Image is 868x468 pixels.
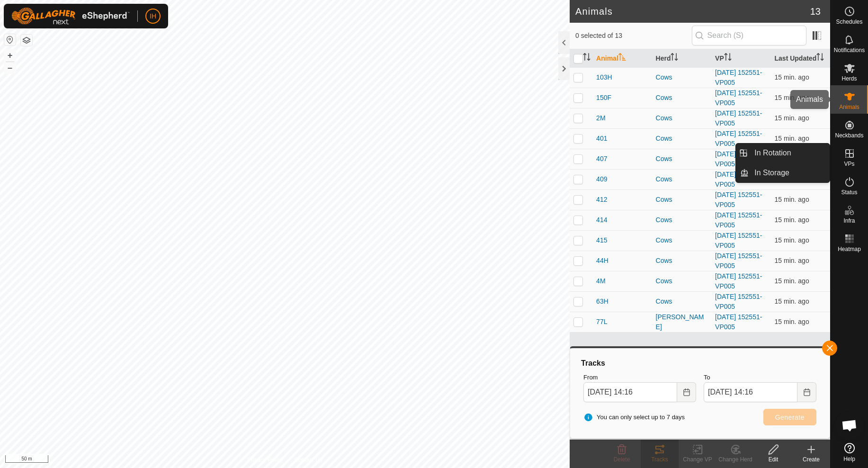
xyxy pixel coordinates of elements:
[792,455,830,464] div: Create
[618,54,626,62] p-sorticon: Activate to sort
[715,293,762,310] a: [DATE] 152551-VP005
[715,171,762,188] a: [DATE] 152551-VP005
[771,49,830,68] th: Last Updated
[596,174,607,184] span: 409
[835,411,864,440] div: Open chat
[656,72,707,82] div: Cows
[596,215,607,225] span: 414
[715,232,762,249] a: [DATE] 152551-VP005
[715,89,762,107] a: [DATE] 152551-VP005
[831,439,868,466] a: Help
[656,154,707,164] div: Cows
[656,215,707,225] div: Cows
[763,409,816,425] button: Generate
[715,252,762,270] a: [DATE] 152551-VP005
[715,211,762,229] a: [DATE] 152551-VP005
[656,256,707,266] div: Cows
[596,195,607,205] span: 412
[656,276,707,286] div: Cows
[150,11,156,21] span: IH
[715,150,762,168] a: [DATE] 152551-VP005
[671,54,678,62] p-sorticon: Activate to sort
[754,455,792,464] div: Edit
[294,456,322,464] a: Contact Us
[583,413,685,422] span: You can only select up to 7 days
[656,312,707,332] div: [PERSON_NAME]
[775,414,805,421] span: Generate
[836,19,862,25] span: Schedules
[715,272,762,290] a: [DATE] 152551-VP005
[835,133,863,138] span: Neckbands
[844,161,854,167] span: VPs
[715,109,762,127] a: [DATE] 152551-VP005
[775,216,809,224] span: Sep 9, 2025, 2:06 PM
[641,455,679,464] div: Tracks
[575,6,810,17] h2: Animals
[652,49,711,68] th: Herd
[715,130,762,147] a: [DATE] 152551-VP005
[843,456,855,462] span: Help
[575,31,692,41] span: 0 selected of 13
[4,50,16,61] button: +
[583,54,591,62] p-sorticon: Activate to sort
[656,134,707,144] div: Cows
[775,236,809,244] span: Sep 9, 2025, 2:06 PM
[715,191,762,208] a: [DATE] 152551-VP005
[716,455,754,464] div: Change Herd
[715,313,762,331] a: [DATE] 152551-VP005
[839,104,859,110] span: Animals
[656,195,707,205] div: Cows
[656,93,707,103] div: Cows
[810,4,821,18] span: 13
[838,246,861,252] span: Heatmap
[724,54,732,62] p-sorticon: Activate to sort
[711,49,770,68] th: VP
[816,54,824,62] p-sorticon: Activate to sort
[583,373,696,382] label: From
[704,373,816,382] label: To
[596,317,607,327] span: 77L
[21,35,32,46] button: Map Layers
[4,34,16,45] button: Reset Map
[11,8,130,25] img: Gallagher Logo
[596,134,607,144] span: 401
[679,455,716,464] div: Change VP
[656,113,707,123] div: Cows
[715,69,762,86] a: [DATE] 152551-VP005
[677,382,696,402] button: Choose Date
[4,62,16,73] button: –
[692,26,806,45] input: Search (S)
[596,154,607,164] span: 407
[797,382,816,402] button: Choose Date
[775,257,809,264] span: Sep 9, 2025, 2:06 PM
[775,73,809,81] span: Sep 9, 2025, 2:06 PM
[656,297,707,306] div: Cows
[596,256,608,266] span: 44H
[754,147,791,159] span: In Rotation
[749,163,830,182] a: In Storage
[656,235,707,245] div: Cows
[749,144,830,162] a: In Rotation
[841,189,857,195] span: Status
[592,49,652,68] th: Animal
[736,144,830,162] li: In Rotation
[775,277,809,285] span: Sep 9, 2025, 2:06 PM
[656,174,707,184] div: Cows
[775,135,809,142] span: Sep 9, 2025, 2:06 PM
[596,297,608,306] span: 63H
[596,235,607,245] span: 415
[754,167,789,179] span: In Storage
[596,113,605,123] span: 2M
[775,318,809,325] span: Sep 9, 2025, 2:07 PM
[580,358,820,369] div: Tracks
[614,456,630,463] span: Delete
[775,94,809,101] span: Sep 9, 2025, 2:06 PM
[775,114,809,122] span: Sep 9, 2025, 2:06 PM
[843,218,855,224] span: Infra
[596,72,612,82] span: 103H
[248,456,283,464] a: Privacy Policy
[834,47,865,53] span: Notifications
[736,163,830,182] li: In Storage
[775,297,809,305] span: Sep 9, 2025, 2:06 PM
[775,196,809,203] span: Sep 9, 2025, 2:07 PM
